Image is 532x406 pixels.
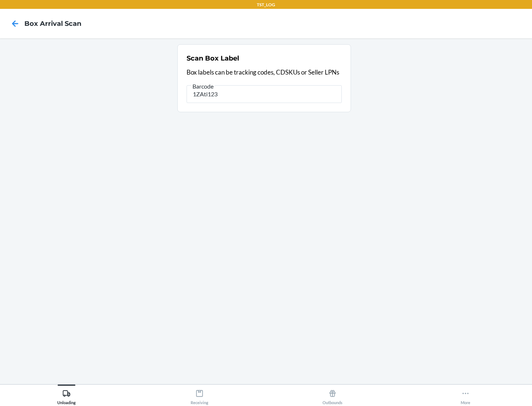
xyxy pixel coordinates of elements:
[461,386,470,405] div: More
[191,83,215,90] span: Barcode
[323,386,342,405] div: Outbounds
[24,19,81,28] h4: Box Arrival Scan
[266,385,399,405] button: Outbounds
[257,1,275,8] p: TST_LOG
[187,68,342,77] p: Box labels can be tracking codes, CDSKUs or Seller LPNs
[57,386,76,405] div: Unloading
[399,385,532,405] button: More
[133,385,266,405] button: Receiving
[187,85,342,103] input: Barcode
[187,54,239,63] h2: Scan Box Label
[191,386,208,405] div: Receiving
